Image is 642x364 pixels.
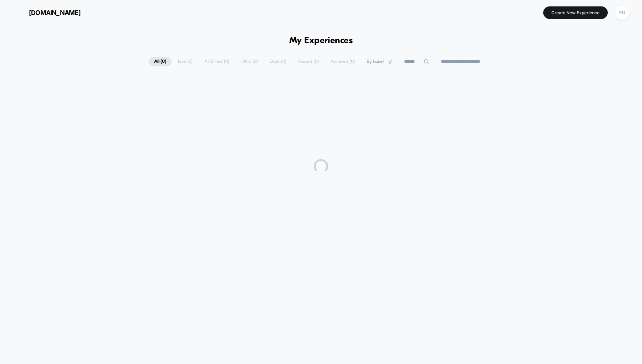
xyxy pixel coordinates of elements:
button: Create New Experience [543,6,608,19]
button: FD [613,5,631,20]
div: FD [615,6,629,20]
span: By Label [367,59,384,64]
h1: My Experiences [289,36,353,46]
button: [DOMAIN_NAME] [11,7,83,18]
span: [DOMAIN_NAME] [29,9,81,16]
span: All ( 0 ) [149,57,172,66]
